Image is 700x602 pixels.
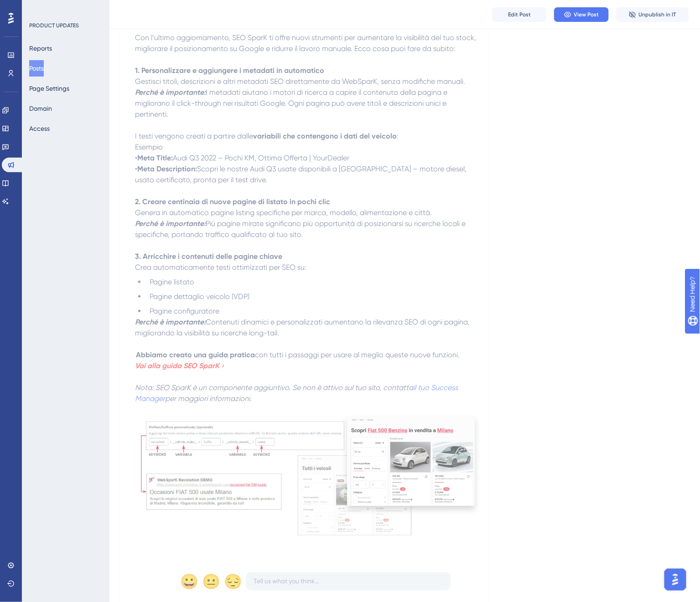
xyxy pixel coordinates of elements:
button: Unpublish in IT [616,7,689,22]
button: Access [29,120,50,137]
span: • [135,154,137,162]
span: Più pagine mirate significano più opportunità di posizionarsi su ricerche locali e specifiche, po... [135,219,467,239]
strong: 3. Arricchire i contenuti delle pagine chiave [135,252,282,261]
span: View Post [574,11,599,18]
button: Posts [29,60,44,77]
em: per maggiori informazioni. [165,394,252,403]
button: Page Settings [29,80,69,97]
button: View Post [554,7,609,22]
strong: 1. Personalizzare e aggiungere i metadati in automatico [135,66,324,75]
em: Nota: SEO SparK è un componente aggiuntivo. Se non è attivo sul tuo sito, contatta [135,383,413,392]
button: Domain [29,100,52,117]
span: Scopri le nostre Audi Q3 usate disponibili a [GEOGRAPHIC_DATA] – motore diesel, usato certificato... [135,165,468,184]
span: Crea automaticamente testi ottimizzati per SEO su: [135,263,306,272]
strong: Perché è importante: [135,318,206,326]
span: Contenuti dinamici e personalizzati aumentano la rilevanza SEO di ogni pagina, migliorando la vis... [135,318,472,337]
span: Gestisci titoli, descrizioni e altri metadati SEO direttamente da WebSparK, senza modifiche manuali. [135,77,465,86]
span: I testi vengono creati a partire dalle [135,132,253,140]
span: Pagine configuratore [150,307,219,315]
iframe: UserGuiding AI Assistant Launcher [662,566,689,593]
span: Esempio [135,143,163,151]
strong: Perché è importante: [135,88,206,97]
span: Con l’ultimo aggiornamento, SEO SparK ti offre nuovi strumenti per aumentare la visibilità del tu... [135,33,478,53]
span: Unpublish in IT [639,11,676,18]
span: Pagine dettaglio veicolo (VDP) [150,292,249,301]
strong: 2. Creare centinaia di nuove pagine di listato in pochi clic [135,197,330,206]
span: Audi Q3 2022 – Pochi KM, Ottima Offerta | YourDealer [173,154,349,162]
span: • [135,165,137,173]
span: Edit Post [508,11,531,18]
button: Reports [29,40,52,57]
strong: Abbiamo creato una guida pratica [136,350,255,359]
strong: Perché è importante: [135,219,206,228]
span: con tutti i passaggi per usare al meglio queste nuove funzioni. [255,350,460,359]
span: Genera in automatico pagine listing specifiche per marca, modello, alimentazione e città. [135,208,432,217]
strong: variabili che contengono i dati del veicolo [253,132,397,140]
a: Vai alla guida SEO SparK › [135,361,224,370]
button: Edit Post [492,7,547,22]
span: I metadati aiutano i motori di ricerca a capire il contenuto della pagina e migliorano il click-t... [135,88,449,118]
span: Need Help? [21,2,57,13]
strong: Meta Title: [137,154,173,162]
div: PRODUCT UPDATES [29,22,79,29]
span: : [397,132,399,140]
span: Pagine listato [150,278,194,286]
strong: Meta Description: [137,165,197,173]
